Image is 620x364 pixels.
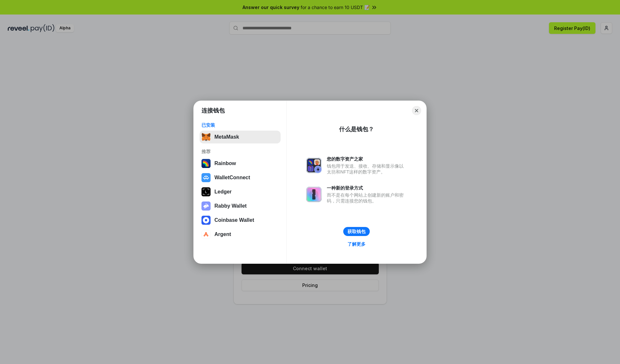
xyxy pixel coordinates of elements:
[214,217,254,223] div: Coinbase Wallet
[327,156,407,162] div: 您的数字资产之家
[412,106,421,115] button: Close
[200,171,281,184] button: WalletConnect
[200,157,281,170] button: Rainbow
[339,125,374,133] div: 什么是钱包？
[200,214,281,227] button: Coinbase Wallet
[201,202,211,211] img: svg+xml,%3Csvg%20xmlns%3D%22http%3A%2F%2Fwww.w3.org%2F2000%2Fsvg%22%20fill%3D%22none%22%20viewBox...
[214,203,247,209] div: Rabby Wallet
[201,159,211,168] img: svg+xml,%3Csvg%20width%3D%22120%22%20height%3D%22120%22%20viewBox%3D%220%200%20120%20120%22%20fil...
[327,192,407,204] div: 而不是在每个网站上创建新的账户和密码，只需连接您的钱包。
[344,240,369,248] a: 了解更多
[214,134,239,140] div: MetaMask
[201,173,211,182] img: svg+xml,%3Csvg%20width%3D%2228%22%20height%3D%2228%22%20viewBox%3D%220%200%2028%2028%22%20fill%3D...
[214,231,231,237] div: Argent
[327,163,407,175] div: 钱包用于发送、接收、存储和显示像以太坊和NFT这样的数字资产。
[201,107,225,114] h1: 连接钱包
[306,187,322,202] img: svg+xml,%3Csvg%20xmlns%3D%22http%3A%2F%2Fwww.w3.org%2F2000%2Fsvg%22%20fill%3D%22none%22%20viewBox...
[200,200,281,212] button: Rabby Wallet
[214,189,232,195] div: Ledger
[214,175,250,181] div: WalletConnect
[201,230,211,239] img: svg+xml,%3Csvg%20width%3D%2228%22%20height%3D%2228%22%20viewBox%3D%220%200%2028%2028%22%20fill%3D...
[200,131,281,143] button: MetaMask
[214,161,236,166] div: Rainbow
[201,133,211,142] img: svg+xml,%3Csvg%20fill%3D%22none%22%20height%3D%2233%22%20viewBox%3D%220%200%2035%2033%22%20width%...
[343,227,370,236] button: 获取钱包
[306,158,322,173] img: svg+xml,%3Csvg%20xmlns%3D%22http%3A%2F%2Fwww.w3.org%2F2000%2Fsvg%22%20fill%3D%22none%22%20viewBox...
[200,228,281,241] button: Argent
[347,229,366,234] div: 获取钱包
[201,149,279,154] div: 推荐
[201,122,279,128] div: 已安装
[200,185,281,198] button: Ledger
[201,187,211,196] img: svg+xml,%3Csvg%20xmlns%3D%22http%3A%2F%2Fwww.w3.org%2F2000%2Fsvg%22%20width%3D%2228%22%20height%3...
[347,241,366,247] div: 了解更多
[201,216,211,225] img: svg+xml,%3Csvg%20width%3D%2228%22%20height%3D%2228%22%20viewBox%3D%220%200%2028%2028%22%20fill%3D...
[327,185,407,191] div: 一种新的登录方式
